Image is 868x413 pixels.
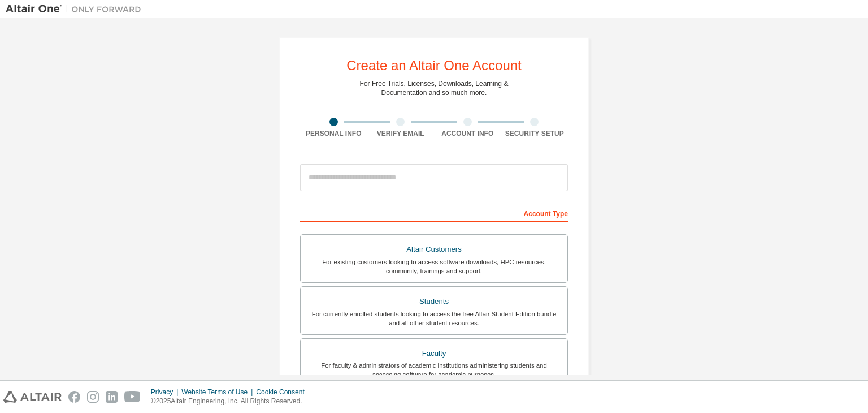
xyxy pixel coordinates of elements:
[151,397,311,406] p: © 2025 Altair Engineering, Inc. All Rights Reserved.
[367,129,435,138] div: Verify Email
[256,388,311,397] div: Cookie Consent
[307,346,561,362] div: Faculty
[307,294,561,309] div: Students
[307,242,561,257] div: Altair Customers
[307,361,561,379] div: For faculty & administrators of academic institutions administering students and accessing softwa...
[501,129,568,138] div: Security Setup
[68,391,80,403] img: facebook.svg
[87,391,99,403] img: instagram.svg
[181,388,256,397] div: Website Terms of Use
[6,3,147,15] img: Altair One
[360,79,509,97] div: For Free Trials, Licenses, Downloads, Learning & Documentation and so much more.
[106,391,118,403] img: linkedin.svg
[3,391,62,403] img: altair_logo.svg
[307,257,561,276] div: For existing customers looking to access software downloads, HPC resources, community, trainings ...
[434,129,501,138] div: Account Info
[151,388,181,397] div: Privacy
[300,204,568,222] div: Account Type
[307,309,561,328] div: For currently enrolled students looking to access the free Altair Student Edition bundle and all ...
[346,59,522,72] div: Create an Altair One Account
[124,391,141,403] img: youtube.svg
[300,129,367,138] div: Personal Info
